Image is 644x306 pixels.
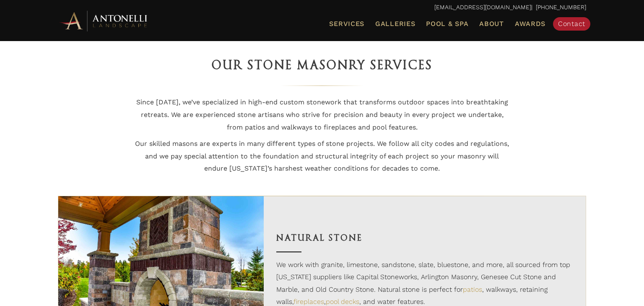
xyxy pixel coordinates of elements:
a: Pool & Spa [423,18,472,29]
a: Services [326,18,368,29]
h3: Natural Stone [276,231,574,245]
span: About [479,21,504,27]
span: Pool & Spa [426,20,468,28]
a: Galleries [372,18,418,29]
a: fireplaces [293,298,324,306]
p: Since [DATE], we’ve specialized in high-end custom stonework that transforms outdoor spaces into ... [133,96,511,133]
a: Contact [553,17,590,31]
span: Galleries [375,20,415,28]
a: pool decks [326,298,359,306]
span: Our Stone Masonry Services [212,58,433,72]
img: Antonelli Horizontal Logo [58,9,150,32]
p: Our skilled masons are experts in many different types of stone projects. We follow all city code... [133,137,511,175]
a: [EMAIL_ADDRESS][DOMAIN_NAME] [434,4,531,10]
span: Services [329,21,364,27]
a: Awards [512,18,549,29]
p: | [PHONE_NUMBER] [58,2,586,13]
a: patios [463,285,482,293]
span: Contact [558,20,585,28]
a: About [476,18,507,29]
span: Awards [515,20,545,28]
